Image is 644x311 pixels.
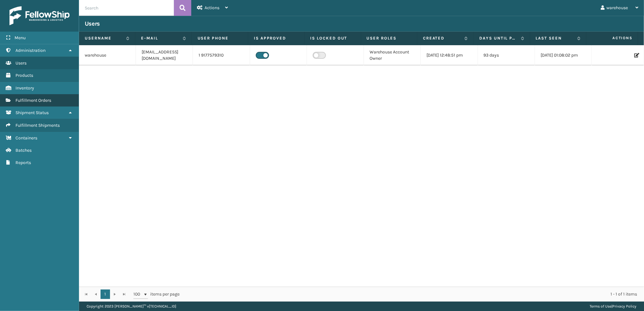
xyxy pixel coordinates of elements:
[101,290,110,299] a: 1
[133,291,143,297] span: 100
[198,35,242,41] label: User phone
[133,290,180,299] span: items per page
[15,148,32,153] span: Batches
[536,35,574,41] label: Last Seen
[15,123,60,128] span: Fulfillment Shipments
[15,73,33,78] span: Products
[85,20,100,27] h3: Users
[367,35,411,41] label: User Roles
[479,35,518,41] label: Days until password expires
[535,45,592,65] td: [DATE] 01:08:02 pm
[15,85,34,91] span: Inventory
[588,33,636,43] span: Actions
[612,304,636,308] a: Privacy Policy
[87,302,176,311] p: Copyright 2023 [PERSON_NAME]™ v [TECHNICAL_ID]
[15,110,49,115] span: Shipment Status
[136,45,193,65] td: [EMAIL_ADDRESS][DOMAIN_NAME]
[9,6,70,25] img: logo
[310,35,355,41] label: Is Locked Out
[15,98,51,103] span: Fulfillment Orders
[188,291,637,297] div: 1 - 1 of 1 items
[15,48,46,53] span: Administration
[15,35,26,40] span: Menu
[364,45,421,65] td: Warehouse Account Owner
[421,45,478,65] td: [DATE] 12:48:51 pm
[15,135,37,141] span: Containers
[15,160,31,165] span: Reports
[254,35,298,41] label: Is Approved
[423,35,461,41] label: Created
[79,45,136,65] td: warehouse
[478,45,535,65] td: 93 days
[15,60,27,66] span: Users
[590,304,611,308] a: Terms of Use
[634,53,638,58] i: Edit
[85,35,123,41] label: Username
[590,302,636,311] div: |
[193,45,250,65] td: 1 9177579310
[205,5,219,10] span: Actions
[141,35,179,41] label: E-mail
